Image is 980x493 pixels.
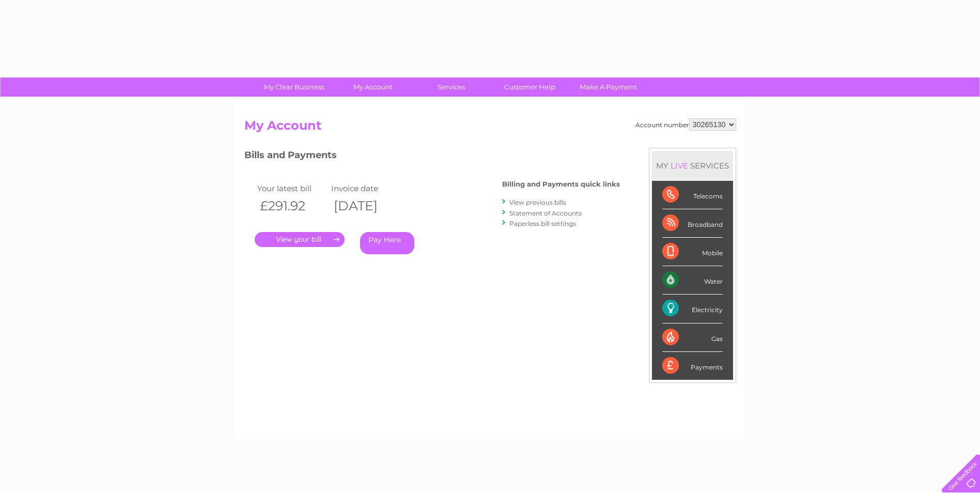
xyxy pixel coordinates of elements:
[330,78,415,97] a: My Account
[244,148,620,166] h3: Bills and Payments
[668,161,690,171] div: LIVE
[255,232,345,247] a: .
[509,220,576,227] a: Paperless bill settings
[635,118,736,131] div: Account number
[329,195,403,217] th: [DATE]
[566,78,651,97] a: Make A Payment
[329,181,403,195] td: Invoice date
[252,78,337,97] a: My Clear Business
[509,209,582,217] a: Statement of Accounts
[244,118,736,138] h2: My Account
[662,181,723,209] div: Telecoms
[487,78,572,97] a: Customer Help
[662,266,723,295] div: Water
[662,295,723,323] div: Electricity
[360,232,414,254] a: Pay Here
[409,78,494,97] a: Services
[255,195,329,217] th: £291.92
[652,151,733,180] div: MY SERVICES
[502,180,620,188] h4: Billing and Payments quick links
[255,181,329,195] td: Your latest bill
[662,352,723,380] div: Payments
[662,209,723,238] div: Broadband
[509,198,566,206] a: View previous bills
[662,323,723,352] div: Gas
[662,238,723,266] div: Mobile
